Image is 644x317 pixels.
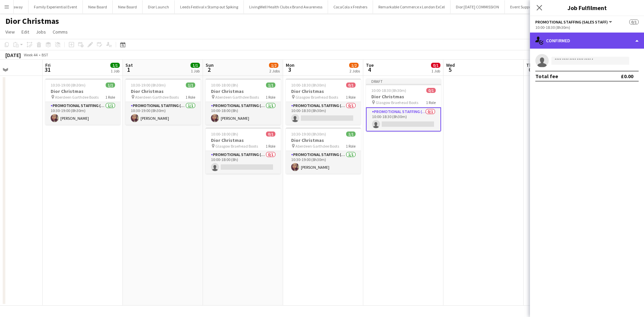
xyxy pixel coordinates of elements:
button: Dior Launch [143,0,175,13]
button: Dior [DATE] COMMISSION [450,0,505,13]
button: Remarkable Commerce x London ExCel [373,0,450,13]
span: Glasgow Braehead Boots [296,95,338,100]
h1: Dior Christmas [5,16,59,26]
app-job-card: 10:30-19:00 (8h30m)1/1Dior Christmas Aberdeen Garthdee Boots1 RolePromotional Staffing (Sales Sta... [45,78,120,125]
span: 1 Role [346,144,356,149]
span: Fri [45,62,51,68]
div: 1 Job [111,68,119,73]
app-card-role: Promotional Staffing (Sales Staff)1/110:30-19:00 (8h30m)[PERSON_NAME] [286,151,361,174]
a: Edit [19,28,32,36]
app-card-role: Promotional Staffing (Sales Staff)0/110:00-18:00 (8h) [206,151,281,174]
span: 10:00-18:00 (8h) [211,131,238,137]
span: Mon [286,62,294,68]
span: 10:30-19:00 (8h30m) [131,83,166,88]
span: 0/1 [266,131,275,137]
button: New Board [113,0,143,13]
span: Aberdeen Garthdee Boots [55,95,99,100]
span: 6 [525,66,535,73]
span: 3 [285,66,294,73]
app-job-card: Draft10:00-18:30 (8h30m)0/1Dior Christmas Glasgow Braehead Boots1 RolePromotional Staffing (Sales... [366,78,441,131]
span: 1/1 [266,83,275,88]
app-card-role: Promotional Staffing (Sales Staff)0/110:00-18:30 (8h30m) [366,107,441,131]
span: 1/1 [191,63,200,68]
span: 2 [205,66,214,73]
button: Event Support [505,0,539,13]
app-card-role: Promotional Staffing (Sales Staff)1/110:00-18:00 (8h)[PERSON_NAME] [206,102,281,125]
span: Sat [125,62,133,68]
div: Total fee [535,73,558,80]
div: Draft [366,78,441,84]
div: [DATE] [5,52,21,58]
span: 10:00-18:00 (8h) [211,83,238,88]
span: 5 [445,66,455,73]
h3: Dior Christmas [286,88,361,94]
span: 1/2 [269,63,278,68]
h3: Dior Christmas [125,88,201,94]
span: Wed [446,62,455,68]
span: Glasgow Braehead Boots [376,100,418,105]
app-job-card: 10:00-18:30 (8h30m)0/1Dior Christmas Glasgow Braehead Boots1 RolePromotional Staffing (Sales Staf... [286,78,361,125]
span: View [5,29,15,35]
button: LivingWell Health Clubs x Brand Awareness [244,0,328,13]
span: 4 [365,66,374,73]
div: BST [42,52,48,57]
span: Week 44 [22,52,39,57]
span: 1/1 [346,131,356,137]
app-job-card: 10:00-18:00 (8h)1/1Dior Christmas Aberdeen Garthdee Boots1 RolePromotional Staffing (Sales Staff)... [206,78,281,125]
span: 0/1 [431,63,440,68]
span: 1 Role [266,95,275,100]
span: 10:00-18:30 (8h30m) [291,83,326,88]
button: Family Experiential Event [29,0,83,13]
h3: Dior Christmas [286,137,361,143]
button: New Board [83,0,113,13]
span: 0/1 [426,88,436,93]
span: 10:30-19:00 (8h30m) [291,131,326,137]
span: 1 Role [185,95,195,100]
button: CocaCola x Freshers [328,0,373,13]
h3: Dior Christmas [206,88,281,94]
span: 1/1 [186,83,195,88]
button: Promotional Staffing (Sales Staff) [535,19,613,24]
div: 1 Job [431,68,440,73]
h3: Dior Christmas [206,137,281,143]
span: Aberdeen Garthdee Boots [215,95,259,100]
a: View [3,28,17,36]
div: 10:00-18:30 (8h30m) [535,25,639,30]
span: Thu [526,62,535,68]
h3: Dior Christmas [45,88,120,94]
span: 10:00-18:30 (8h30m) [371,88,406,93]
span: Comms [53,29,68,35]
div: 2 Jobs [269,68,280,73]
span: 1/1 [110,63,120,68]
span: Promotional Staffing (Sales Staff) [535,19,608,24]
span: 31 [44,66,51,73]
span: Edit [21,29,29,35]
span: Glasgow Braehead Boots [215,144,258,149]
span: 1 Role [266,144,275,149]
span: 0/1 [629,19,639,24]
span: 1/2 [349,63,359,68]
app-job-card: 10:00-18:00 (8h)0/1Dior Christmas Glasgow Braehead Boots1 RolePromotional Staffing (Sales Staff)0... [206,127,281,174]
span: 10:30-19:00 (8h30m) [51,83,86,88]
span: Aberdeen Garthdee Boots [296,144,339,149]
app-card-role: Promotional Staffing (Sales Staff)0/110:00-18:30 (8h30m) [286,102,361,125]
h3: Dior Christmas [366,94,441,100]
h3: Job Fulfilment [530,3,644,12]
span: Aberdeen Garthdee Boots [135,95,179,100]
span: 1 Role [346,95,356,100]
span: 1/1 [106,83,115,88]
span: Sun [206,62,214,68]
span: 1 Role [105,95,115,100]
app-card-role: Promotional Staffing (Sales Staff)1/110:30-19:00 (8h30m)[PERSON_NAME] [45,102,120,125]
div: £0.00 [621,73,633,80]
div: 10:30-19:00 (8h30m)1/1Dior Christmas Aberdeen Garthdee Boots1 RolePromotional Staffing (Sales Sta... [125,78,201,125]
a: Jobs [33,28,49,36]
span: 0/1 [346,83,356,88]
app-job-card: 10:30-19:00 (8h30m)1/1Dior Christmas Aberdeen Garthdee Boots1 RolePromotional Staffing (Sales Sta... [286,127,361,174]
